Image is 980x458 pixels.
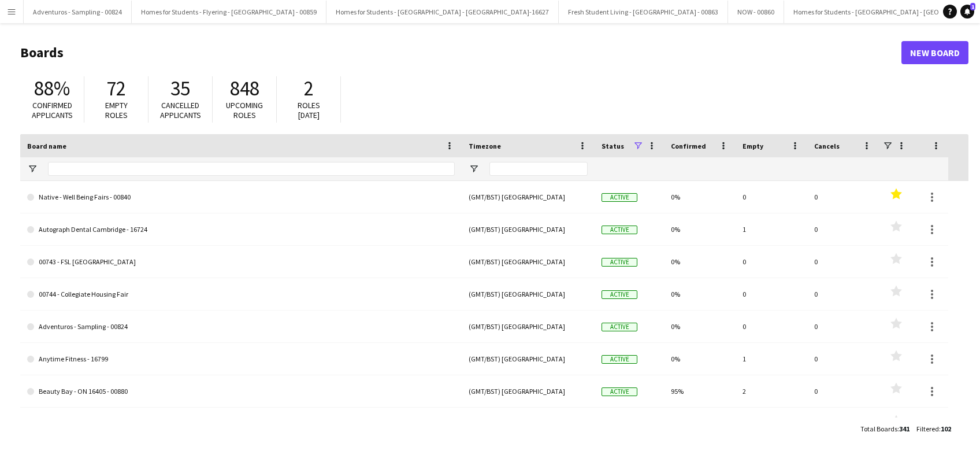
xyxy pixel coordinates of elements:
span: 341 [899,424,910,433]
div: 0 [736,181,807,213]
button: Homes for Students - [GEOGRAPHIC_DATA] - [GEOGRAPHIC_DATA]-16627 [326,1,559,23]
div: 0% [664,213,736,245]
a: Brio Mate - 00793 [GEOGRAPHIC_DATA] [27,408,455,440]
span: Active [602,290,637,299]
button: Open Filter Menu [27,164,38,174]
span: Filtered [916,424,939,433]
span: 848 [230,76,259,101]
span: Empty roles [105,100,128,120]
div: 0% [664,343,736,375]
div: : [916,418,951,440]
span: Board name [27,142,66,150]
a: Autograph Dental Cambridge - 16724 [27,213,455,246]
div: 0 [807,213,879,245]
div: 0% [664,246,736,278]
button: Adventuros - Sampling - 00824 [24,1,132,23]
div: 0 [807,278,879,310]
a: Anytime Fitness - 16799 [27,343,455,375]
h1: Boards [20,44,901,61]
div: 0 [807,181,879,213]
span: Upcoming roles [226,100,263,120]
div: 0 [807,408,879,439]
div: (GMT/BST) [GEOGRAPHIC_DATA] [462,181,595,213]
button: Open Filter Menu [469,164,479,174]
a: 1 [960,5,974,19]
div: (GMT/BST) [GEOGRAPHIC_DATA] [462,278,595,310]
span: 2 [304,76,314,101]
span: Cancels [814,142,840,150]
div: 2 [736,375,807,407]
div: 100% [664,408,736,439]
div: 1 [736,213,807,245]
span: 35 [170,76,190,101]
span: Cancelled applicants [160,100,201,120]
button: Fresh Student Living - [GEOGRAPHIC_DATA] - 00863 [559,1,728,23]
a: Native - Well Being Fairs - 00840 [27,181,455,213]
a: Adventuros - Sampling - 00824 [27,311,455,343]
div: (GMT/BST) [GEOGRAPHIC_DATA] [462,246,595,278]
span: Active [602,355,637,364]
div: 0% [664,311,736,342]
span: 72 [106,76,126,101]
span: Timezone [469,142,501,150]
button: Homes for Students - Flyering - [GEOGRAPHIC_DATA] - 00859 [132,1,326,23]
span: Status [602,142,624,150]
div: 0% [664,278,736,310]
span: Active [602,387,637,396]
span: Total Boards [860,424,897,433]
input: Board name Filter Input [48,162,455,176]
div: 0 [807,311,879,342]
div: (GMT/BST) [GEOGRAPHIC_DATA] [462,311,595,342]
div: 0% [664,181,736,213]
div: 0 [736,311,807,342]
span: Empty [743,142,763,150]
div: 95% [664,375,736,407]
a: Beauty Bay - ON 16405 - 00880 [27,375,455,408]
div: 0 [807,375,879,407]
div: 0 [807,343,879,375]
span: Active [602,258,637,267]
div: 0 [736,278,807,310]
span: 88% [34,76,70,101]
div: (GMT/BST) [GEOGRAPHIC_DATA] [462,343,595,375]
a: New Board [901,41,968,64]
div: 1 [736,343,807,375]
div: : [860,418,910,440]
span: Confirmed [671,142,706,150]
div: (GMT/BST) [GEOGRAPHIC_DATA] [462,213,595,245]
span: Roles [DATE] [298,100,320,120]
span: Active [602,226,637,234]
span: Active [602,323,637,331]
a: 00743 - FSL [GEOGRAPHIC_DATA] [27,246,455,278]
div: (GMT/BST) [GEOGRAPHIC_DATA] [462,375,595,407]
div: 0 [736,408,807,439]
a: 00744 - Collegiate Housing Fair [27,278,455,311]
div: 0 [736,246,807,278]
div: 0 [807,246,879,278]
button: NOW - 00860 [728,1,784,23]
input: Timezone Filter Input [489,162,588,176]
span: Confirmed applicants [32,100,73,120]
span: Active [602,193,637,202]
span: 1 [970,3,975,10]
span: 102 [941,424,951,433]
div: (GMT/BST) [GEOGRAPHIC_DATA] [462,408,595,439]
